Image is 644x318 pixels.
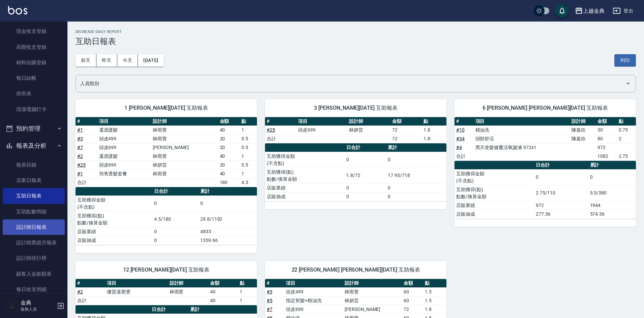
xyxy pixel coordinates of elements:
td: 40 [208,287,238,296]
table: a dense table [265,143,446,201]
td: 1 [240,152,257,161]
td: 林雨萱 [151,126,218,134]
button: 今天 [117,54,138,67]
div: 上越金典 [583,7,605,15]
th: # [455,117,474,126]
td: 1.8 [423,305,446,314]
th: 累計 [188,305,257,314]
table: a dense table [76,279,257,305]
td: 1 [240,126,257,134]
a: #1 [77,171,83,176]
h2: Decrease Daily Report [76,30,636,34]
td: 合計 [76,296,105,305]
a: 互助日報表 [3,188,65,204]
button: 前天 [76,54,96,67]
th: 項目 [105,279,168,288]
td: 互助獲得(點) 點數/換算金額 [76,211,152,227]
td: 1944 [588,201,636,210]
a: 店家日報表 [3,173,65,188]
a: #10 [456,127,465,133]
a: 排班表 [3,86,65,101]
a: #2 [77,153,83,159]
th: 設計師 [343,279,402,288]
th: # [76,117,97,126]
td: 0 [386,152,446,168]
th: 項目 [474,117,570,126]
td: 1.5 [423,287,446,296]
td: 合計 [265,134,296,143]
td: 店販抽成 [76,236,152,245]
td: 0 [152,196,199,211]
td: 72 [390,126,422,134]
a: #7 [267,307,272,312]
td: 1.5 [423,296,446,305]
td: 0 [199,196,257,211]
th: 點 [422,117,446,126]
th: # [265,279,284,288]
td: 29.8/1192 [199,211,257,227]
table: a dense table [455,161,636,219]
td: 林雨萱 [168,287,209,296]
td: 40 [208,296,238,305]
h5: 金典 [21,299,55,306]
td: 互助獲得金額 (不含點) [76,196,152,211]
td: 1.8/72 [345,168,386,183]
a: #7 [77,145,83,150]
a: #1 [77,127,83,133]
td: 互助獲得(點) 點數/換算金額 [265,168,345,183]
td: 2 [617,134,636,143]
button: save [555,4,569,17]
a: 互助點數明細 [3,204,65,219]
td: 277.56 [534,210,588,218]
td: 陳嘉欣 [570,134,596,143]
a: 每日結帳 [3,70,65,86]
td: 頭部舒活 [474,134,570,143]
td: 互助獲得(點) 點數/換算金額 [455,185,534,201]
th: 累計 [199,187,257,196]
td: 0 [345,183,386,192]
img: Person [5,299,19,313]
td: 精油洗 [474,126,570,134]
td: 40 [218,169,240,178]
a: 顧客入金餘額表 [3,266,65,282]
td: 0 [588,169,636,185]
td: 4833 [199,227,257,236]
th: 設計師 [151,117,218,126]
td: 40 [218,152,240,161]
td: 林雨萱 [151,134,218,143]
td: 1 [240,169,257,178]
th: # [265,117,296,126]
td: 60 [402,296,423,305]
a: 現金收支登錄 [3,24,65,39]
td: 72 [390,134,422,143]
td: 林雨萱 [343,287,402,296]
th: 項目 [284,279,343,288]
p: 服務人員 [21,306,55,312]
td: 0 [534,169,588,185]
button: 報表及分析 [3,137,65,154]
a: 設計師排行榜 [3,250,65,266]
th: 設計師 [168,279,209,288]
td: 1.8 [422,126,446,134]
button: 登出 [610,5,636,17]
a: 報表目錄 [3,157,65,173]
button: Open [623,78,634,89]
td: 1359.66 [199,236,257,245]
td: 0.5 [240,134,257,143]
td: 店販業績 [265,183,345,192]
a: #25 [77,162,86,168]
td: 店販業績 [76,227,152,236]
td: 還原護髮 [97,126,151,134]
td: 還原護髮 [97,152,151,161]
a: #3 [267,289,272,294]
td: 0 [152,227,199,236]
input: 人員名稱 [79,78,623,90]
a: #5 [267,298,272,303]
th: 累計 [386,143,446,152]
td: 林雨萱 [151,152,218,161]
table: a dense table [76,187,257,245]
th: # [76,279,105,288]
th: 日合計 [150,305,189,314]
th: 項目 [296,117,348,126]
td: 林妍芸 [347,126,390,134]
